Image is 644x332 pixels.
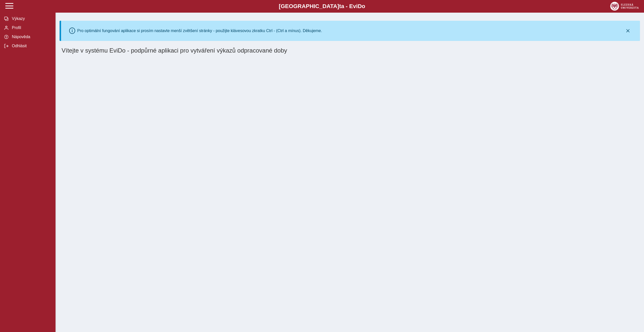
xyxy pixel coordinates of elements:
span: Odhlásit [10,44,51,48]
span: Výkazy [10,16,51,21]
span: t [339,3,341,9]
div: Pro optimální fungování aplikace si prosím nastavte menší zvětšení stránky - použijte klávesovou ... [77,29,322,33]
span: Nápověda [10,35,51,39]
span: D [358,3,362,9]
span: Profil [10,26,51,30]
img: logo_web_su.png [610,2,639,11]
span: o [362,3,365,9]
b: [GEOGRAPHIC_DATA] a - Evi [15,3,629,10]
h1: Vítejte v systému EviDo - podpůrné aplikaci pro vytváření výkazů odpracované doby [62,47,638,54]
